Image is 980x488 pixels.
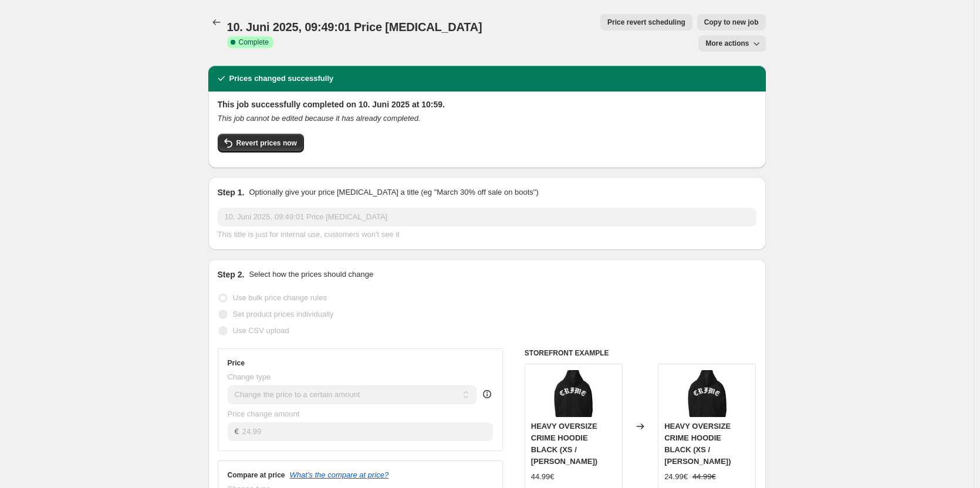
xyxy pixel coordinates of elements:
span: HEAVY OVERSIZE CRIME HOODIE BLACK (XS / [PERSON_NAME]) [531,422,597,466]
button: What's the compare at price? [290,470,389,479]
div: help [481,388,493,400]
div: 44.99€ [531,471,555,483]
h2: Step 1. [218,187,245,198]
img: DSF3016_shop_1199x1800.jpg-2_80x.jpg [550,370,597,417]
span: Complete [239,38,269,47]
span: Use bulk price change rules [233,293,327,302]
h2: Step 2. [218,269,245,280]
button: Copy to new job [697,14,766,30]
h3: Compare at price [228,470,285,480]
i: This job cannot be edited because it has already completed. [218,114,421,123]
span: Price change amount [228,409,300,418]
span: Copy to new job [704,18,759,27]
span: Set product prices individually [233,310,334,318]
button: Revert prices now [218,134,304,152]
div: 24.99€ [664,471,688,483]
img: DSF3016_shop_1199x1800.jpg-2_80x.jpg [684,370,731,417]
span: € [235,427,239,436]
p: Select how the prices should change [249,269,373,280]
h3: Price [228,358,245,368]
h6: STOREFRONT EXAMPLE [525,348,756,358]
h2: Prices changed successfully [229,73,334,84]
strike: 44.99€ [692,471,716,483]
span: Use CSV upload [233,326,289,335]
input: 30% off holiday sale [218,208,756,226]
span: More actions [705,39,749,48]
button: Price change jobs [208,14,225,30]
span: Price revert scheduling [607,18,685,27]
h2: This job successfully completed on 10. Juni 2025 at 10:59. [218,99,756,110]
input: 80.00 [242,422,493,441]
span: 10. Juni 2025, 09:49:01 Price [MEDICAL_DATA] [227,21,482,33]
button: More actions [698,35,765,52]
button: Price revert scheduling [600,14,692,30]
span: Change type [228,372,271,381]
p: Optionally give your price [MEDICAL_DATA] a title (eg "March 30% off sale on boots") [249,187,538,198]
span: Revert prices now [236,138,297,148]
span: HEAVY OVERSIZE CRIME HOODIE BLACK (XS / [PERSON_NAME]) [664,422,731,466]
span: This title is just for internal use, customers won't see it [218,230,400,239]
